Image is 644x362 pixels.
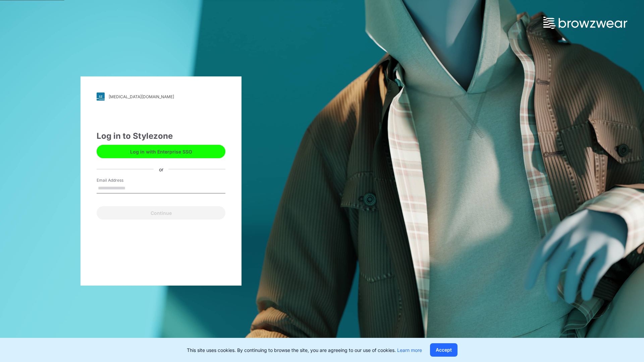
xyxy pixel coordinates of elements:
[154,166,169,173] div: or
[97,130,225,142] div: Log in to Stylezone
[430,343,458,357] button: Accept
[97,145,225,158] button: Log in with Enterprise SSO
[187,347,422,354] p: This site uses cookies. By continuing to browse the site, you are agreeing to our use of cookies.
[97,93,225,101] a: [MEDICAL_DATA][DOMAIN_NAME]
[97,177,144,183] label: Email Address
[97,93,105,101] img: svg+xml;base64,PHN2ZyB3aWR0aD0iMjgiIGhlaWdodD0iMjgiIHZpZXdCb3g9IjAgMCAyOCAyOCIgZmlsbD0ibm9uZSIgeG...
[397,347,422,353] a: Learn more
[109,94,174,99] div: [MEDICAL_DATA][DOMAIN_NAME]
[543,17,627,29] img: browzwear-logo.73288ffb.svg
